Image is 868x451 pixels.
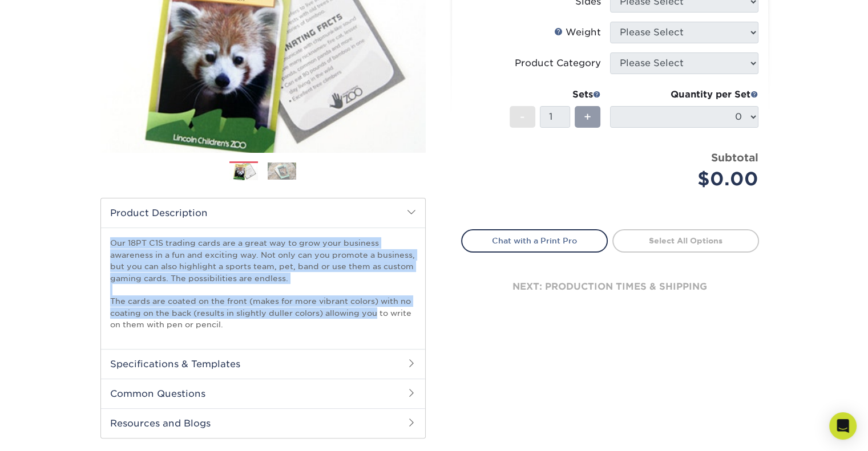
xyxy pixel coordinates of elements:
[110,237,416,330] p: Our 18PT C1S trading cards are a great way to grow your business awareness in a fun and exciting ...
[610,88,758,101] div: Quantity per Set
[101,198,425,227] h2: Product Description
[515,56,601,70] div: Product Category
[829,412,857,440] div: Open Intercom Messenger
[520,108,525,125] span: -
[461,253,759,321] div: next: production times & shipping
[229,162,258,181] img: Trading Cards 01
[101,379,425,408] h2: Common Questions
[3,416,97,447] iframe: Google Customer Reviews
[612,229,759,252] a: Select All Options
[101,408,425,438] h2: Resources and Blogs
[268,162,296,180] img: Trading Cards 02
[101,349,425,379] h2: Specifications & Templates
[510,88,601,101] div: Sets
[619,165,758,193] div: $0.00
[461,229,608,252] a: Chat with a Print Pro
[554,26,601,39] div: Weight
[584,108,591,125] span: +
[711,151,758,164] strong: Subtotal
